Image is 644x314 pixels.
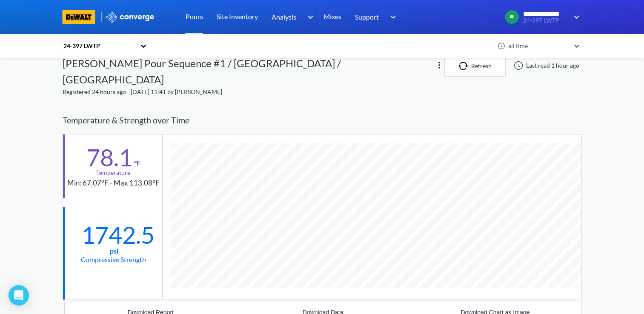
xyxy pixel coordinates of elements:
div: 1742.5 [81,224,145,245]
a: branding logo [63,10,106,24]
div: [PERSON_NAME] Pour Sequence #1 / [GEOGRAPHIC_DATA] / [GEOGRAPHIC_DATA] [63,55,435,87]
div: Open Intercom Messenger [9,285,29,305]
img: downArrow.svg [385,12,398,22]
img: branding logo [63,10,95,24]
div: Min: 67.07°F - Max 113.08°F [67,177,160,189]
div: Compressive Strength [81,254,146,265]
img: icon-clock.svg [498,42,505,50]
span: Analysis [272,11,296,22]
span: Registered 24 hours ago - [DATE] 11:41 by [PERSON_NAME] [63,88,222,95]
img: downArrow.svg [568,12,582,22]
img: icon-refresh.svg [458,62,471,70]
div: all time [506,41,570,51]
div: Temperature [96,168,130,177]
img: more.svg [434,60,444,70]
span: 24-397 LWTP [523,17,568,24]
div: Temperature & Strength over Time [63,107,582,134]
div: 24-397 LWTP [63,41,136,51]
img: downArrow.svg [302,12,316,22]
button: Refresh [444,55,506,77]
span: Support [355,11,379,22]
div: 78.1 [86,147,132,168]
img: logo_ewhite.svg [106,11,155,23]
div: Last read 1 hour ago [509,60,582,71]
